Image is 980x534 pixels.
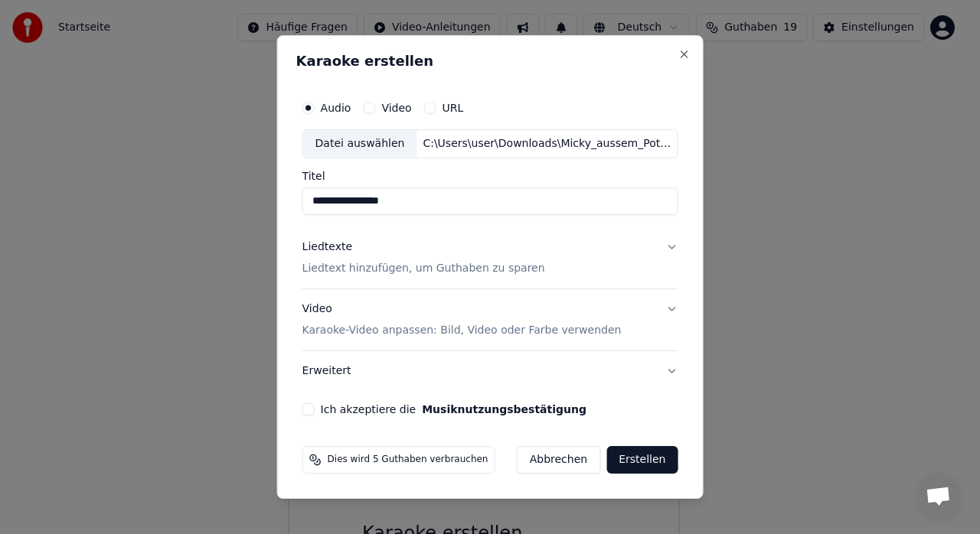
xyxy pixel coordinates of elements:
[302,323,622,338] p: Karaoke-Video anpassen: Bild, Video oder Farbe verwenden
[302,351,678,391] button: Erweitert
[302,227,678,288] button: LiedtexteLiedtext hinzufügen, um Guthaben zu sparen
[422,404,586,415] button: Ich akzeptiere die
[328,454,488,466] span: Dies wird 5 Guthaben verbrauchen
[443,103,464,113] label: URL
[302,301,622,338] div: Video
[302,239,352,255] div: Liedtexte
[303,130,417,158] div: Datei auswählen
[302,171,678,181] label: Titel
[606,446,678,474] button: Erstellen
[302,289,678,350] button: VideoKaraoke-Video anpassen: Bild, Video oder Farbe verwenden
[517,446,600,474] button: Abbrechen
[296,54,684,68] h2: Karaoke erstellen
[321,404,586,415] label: Ich akzeptiere die
[321,103,351,113] label: Audio
[381,103,411,113] label: Video
[416,136,677,151] div: C:\Users\user\Downloads\Micky_aussem_Pott_final_version.mp3
[302,261,545,276] p: Liedtext hinzufügen, um Guthaben zu sparen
